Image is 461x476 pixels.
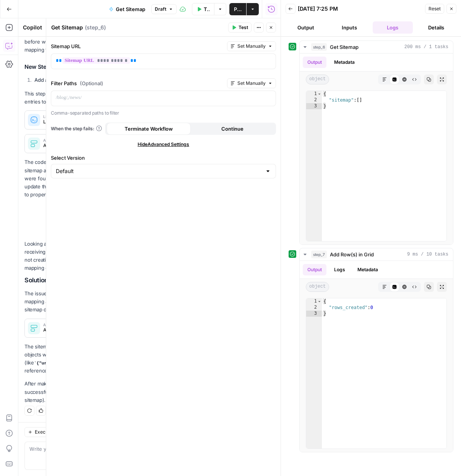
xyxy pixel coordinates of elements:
[23,24,96,31] div: Copilot
[300,261,453,452] div: 9 ms / 10 tasks
[24,158,155,199] p: The code step will process the first 1,000 URLs from the sitemap and provide metadata about how m...
[300,53,453,244] div: 200 ms / 1 tasks
[404,44,448,50] span: 200 ms / 1 tasks
[286,21,326,34] button: Output
[311,251,327,258] span: step_7
[151,4,177,14] button: Draft
[306,91,322,97] div: 1
[303,264,326,275] button: Output
[237,43,266,50] span: Set Manually
[237,80,266,87] span: Set Manually
[24,240,155,272] p: Looking at your workflow, the step is receiving the sitemap data correctly (69 URLs), but it's no...
[24,427,60,437] button: Execution
[317,91,321,97] span: Toggle code folding, rows 1 through 3
[85,24,106,31] span: ( step_6 )
[306,304,322,311] div: 2
[300,41,453,53] button: 200 ms / 1 tasks
[227,78,276,88] button: Set Manually
[104,3,150,15] button: Get Sitemap
[51,109,276,117] p: Comma-separated paths to filter
[229,3,246,15] button: Publish
[429,5,441,12] span: Reset
[306,97,322,103] div: 2
[125,125,173,133] span: Terminate Workflow
[138,141,189,148] span: Hide Advanced Settings
[353,264,383,275] button: Metadata
[317,298,321,304] span: Toggle code folding, rows 1 through 3
[329,21,370,34] button: Inputs
[34,77,73,83] strong: Add a Code step
[330,43,359,51] span: Get Sitemap
[239,24,248,31] span: Test
[51,42,224,50] label: Sitemap URL
[116,5,145,13] span: Get Sitemap
[191,123,275,135] button: Continue
[221,125,243,133] span: Continue
[373,21,413,34] button: Logs
[407,251,448,258] span: 9 ms / 10 tasks
[306,74,329,84] span: object
[425,4,444,14] button: Reset
[234,5,242,13] span: Publish
[24,90,155,106] p: This step will limit the sitemap data to the first 1,000 entries to stay within the grid write li...
[56,167,262,175] input: Default
[306,298,322,304] div: 1
[51,24,83,31] textarea: Get Sitemap
[35,429,56,436] span: Execution
[24,30,155,54] p: Add a code step to limit the sitemap data to 1,000 entries before writing to the grid, and update...
[24,62,155,72] h3: New Steps
[416,21,456,34] button: Details
[24,343,155,375] p: The sitemap data from returns an array of objects where each object has a "url" property (like )....
[300,248,453,261] button: 9 ms / 10 tasks
[51,125,102,132] a: When the step fails:
[80,79,103,87] span: (Optional)
[306,311,322,317] div: 3
[24,290,155,314] p: The issue is in the - it's currently mapping a field called "z" to your grid column, but the site...
[204,5,210,13] span: Test Workflow
[192,3,215,15] button: Test Workflow
[51,79,224,87] label: Filter Paths
[227,41,276,51] button: Set Manually
[24,277,155,284] h2: Solution
[155,6,166,13] span: Draft
[51,154,276,162] label: Select Version
[311,43,327,51] span: step_6
[34,361,82,366] code: {"url": "[URL]."}
[330,251,374,258] span: Add Row(s) in Grid
[24,380,155,404] p: After making this change, the Grid Write step should successfully create 69 rows (one for each UR...
[228,23,252,32] button: Test
[306,282,329,292] span: object
[303,57,326,68] button: Output
[330,57,359,68] button: Metadata
[306,103,322,109] div: 3
[330,264,350,275] button: Logs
